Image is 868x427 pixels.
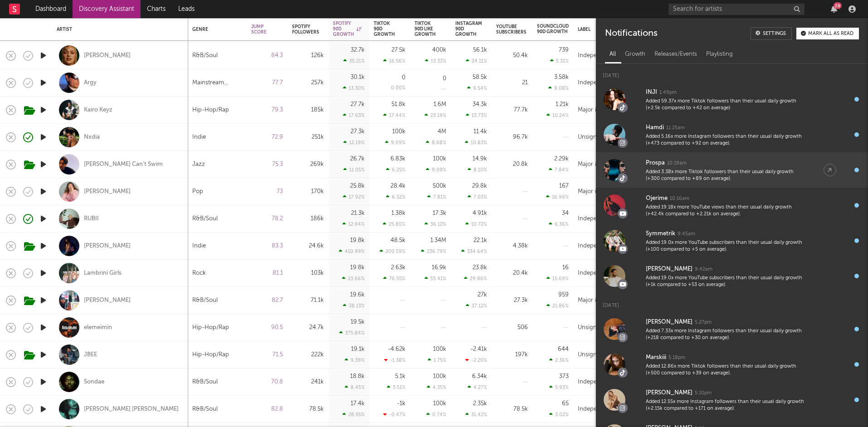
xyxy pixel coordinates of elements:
[292,159,324,170] div: 269k
[554,156,569,162] div: 2.29k
[467,85,487,91] div: 9.54 %
[496,78,528,88] div: 21
[84,215,99,223] a: RUBII
[292,132,324,143] div: 251k
[433,210,446,216] div: 17.3k
[292,349,324,360] div: 222k
[578,132,604,143] div: Unsigned
[646,87,657,98] div: INJI
[292,241,324,252] div: 24.6k
[646,239,805,253] div: Added 19.0x more YouTube subscribers than their usual daily growth (+100 compared to +5 on average).
[546,112,569,118] div: 10.24 %
[578,27,630,32] div: Label
[390,238,405,243] div: 48.5k
[666,125,685,131] div: 11:25am
[351,47,365,53] div: 32.7k
[251,186,283,197] div: 73
[424,221,446,227] div: 36.12 %
[646,98,805,112] div: Added 59.37x more Tiktok followers than their usual daily growth (+2.5k compared to +42 on average).
[549,167,569,173] div: 7.84 %
[646,275,805,289] div: Added 19.0x more YouTube subscribers than their usual daily growth (+1k compared to +53 on average).
[470,346,487,352] div: -2.41k
[433,156,446,162] div: 100k
[473,129,487,135] div: 11.4k
[596,188,868,223] a: Ojerime10:16amAdded 19.18x more YouTube views than their usual daily growth (+42.4k compared to +...
[343,140,365,146] div: 12.19 %
[343,58,365,64] div: 35.21 %
[496,50,528,61] div: 50.4k
[192,186,203,197] div: Pop
[251,268,283,279] div: 81.1
[251,132,283,143] div: 72.9
[546,194,569,200] div: 16.99 %
[427,384,446,390] div: 4.35 %
[192,295,218,306] div: R&B/Soul
[192,213,218,224] div: R&B/Soul
[695,390,712,397] div: 5:10pm
[596,117,868,152] a: Hamdi11:25amAdded 5.16x more Instagram followers than their usual daily growth (+473 compared to ...
[578,322,604,333] div: Unsigned
[351,102,365,107] div: 27.7k
[84,106,112,114] div: Kairo Keyz
[192,268,206,279] div: Rock
[392,129,405,135] div: 100k
[496,404,528,415] div: 78.5k
[84,378,104,386] a: Sondae
[343,112,365,118] div: 17.63 %
[596,311,868,347] a: [PERSON_NAME]5:27pmAdded 7.33x more Instagram followers than their usual daily growth (+218 compa...
[578,105,629,116] div: Major independent
[350,292,365,298] div: 19.6k
[578,268,613,279] div: Independent
[385,140,405,146] div: 9.09 %
[596,64,868,82] div: [DATE]
[84,242,131,250] a: [PERSON_NAME]
[478,292,487,298] div: 27k
[496,24,527,35] div: YouTube Subscribers
[343,167,365,173] div: 11.05 %
[374,21,395,37] div: Tiktok 90D Growth
[455,21,482,37] div: Instagram 90D Growth
[292,377,324,388] div: 241k
[550,58,569,64] div: 5.31 %
[84,133,100,141] div: Nxdia
[430,238,446,243] div: 1.34M
[473,74,487,80] div: 58.5k
[192,349,229,360] div: Hip-Hop/Rap
[251,213,283,224] div: 78.2
[596,82,868,117] a: INJI1:49pmAdded 59.37x more Tiktok followers than their usual daily growth (+2.5k compared to +42...
[646,388,692,398] div: [PERSON_NAME]
[192,404,218,415] div: R&B/Soul
[578,404,613,415] div: Independent
[796,28,859,39] button: Mark all as read
[578,349,604,360] div: Unsigned
[578,241,613,252] div: Independent
[562,210,569,216] div: 34
[251,78,283,88] div: 77.7
[496,105,528,116] div: 77.7k
[596,347,868,382] a: Marskiii5:18pmAdded 12.86x more Tiktok followers than their usual daily growth (+500 compared to ...
[292,295,324,306] div: 71.1k
[84,324,112,332] div: elemeimin
[424,112,446,118] div: 23.19 %
[438,129,446,135] div: 4M
[472,183,487,189] div: 29.8k
[562,401,569,407] div: 65
[473,102,487,107] div: 34.3k
[596,294,868,311] div: [DATE]
[646,264,692,275] div: [PERSON_NAME]
[342,221,365,227] div: 12.94 %
[465,357,487,363] div: -2.20 %
[472,374,487,379] div: 6.34k
[350,238,365,243] div: 19.8k
[84,160,163,169] div: [PERSON_NAME] Can't Swim
[343,194,365,200] div: 17.92 %
[548,85,569,91] div: 9.08 %
[292,50,324,61] div: 126k
[433,346,446,352] div: 100k
[464,276,487,281] div: 29.86 %
[646,228,675,239] div: Symmetrik
[424,276,446,281] div: 55.41 %
[559,47,569,53] div: 739
[397,401,405,407] div: -1k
